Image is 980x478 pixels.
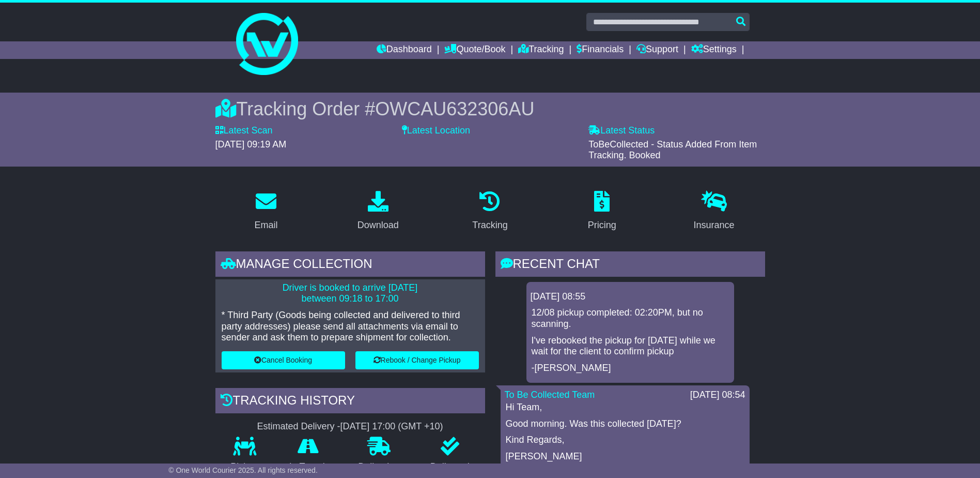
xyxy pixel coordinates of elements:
[444,41,505,59] a: Quote/Book
[340,421,443,432] div: [DATE] 17:00 (GMT +10)
[581,187,623,236] a: Pricing
[215,251,485,279] div: Manage collection
[636,41,678,59] a: Support
[531,291,730,303] div: [DATE] 08:55
[495,251,765,279] div: RECENT CHAT
[215,388,485,416] div: Tracking history
[215,125,273,137] label: Latest Scan
[222,282,479,305] p: Driver is booked to arrive [DATE] between 09:18 to 17:00
[588,125,655,137] label: Latest Status
[506,451,744,462] p: [PERSON_NAME]
[532,363,729,374] p: -[PERSON_NAME]
[687,187,741,236] a: Insurance
[222,310,479,343] p: * Third Party (Goods being collected and delivered to third party addresses) please send all atta...
[215,139,287,150] span: [DATE] 09:19 AM
[343,461,415,473] p: Delivering
[465,187,514,236] a: Tracking
[357,218,399,232] div: Download
[506,435,744,446] p: Kind Regards,
[375,98,534,119] span: OWCAU632306AU
[402,125,470,137] label: Latest Location
[355,351,479,369] button: Rebook / Change Pickup
[377,41,432,59] a: Dashboard
[690,390,745,401] div: [DATE] 08:54
[215,421,485,432] div: Estimated Delivery -
[588,218,616,232] div: Pricing
[588,139,757,161] span: ToBeCollected - Status Added From Item Tracking. Booked
[215,461,274,473] p: Pickup
[506,419,744,430] p: Good morning. Was this collected [DATE]?
[215,98,765,120] div: Tracking Order #
[506,402,744,413] p: Hi Team,
[274,461,343,473] p: In Transit
[532,335,729,357] p: I've rebooked the pickup for [DATE] while we wait for the client to confirm pickup
[691,41,737,59] a: Settings
[247,187,284,236] a: Email
[577,41,624,59] a: Financials
[351,187,406,236] a: Download
[168,466,318,474] span: © One World Courier 2025. All rights reserved.
[415,461,485,473] p: Delivered
[222,351,345,369] button: Cancel Booking
[532,307,729,330] p: 12/08 pickup completed: 02:20PM, but no scanning.
[505,390,595,400] a: To Be Collected Team
[254,218,277,232] div: Email
[694,218,735,232] div: Insurance
[472,218,507,232] div: Tracking
[518,41,564,59] a: Tracking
